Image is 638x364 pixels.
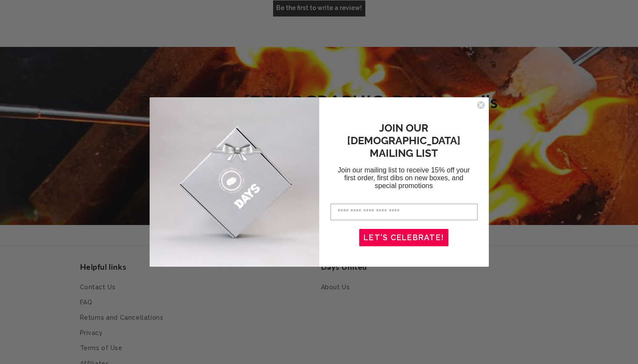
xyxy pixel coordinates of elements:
[477,101,485,109] button: Close dialog
[359,229,448,246] button: LET'S CELEBRATE!
[331,204,478,220] input: Enter your email address
[338,166,470,189] span: Join our mailing list to receive 15% off your first order, first dibs on new boxes, and special p...
[150,97,319,267] img: d3790c2f-0e0c-4c72-ba1e-9ed984504164.jpeg
[347,122,461,159] span: JOIN OUR [DEMOGRAPHIC_DATA] MAILING LIST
